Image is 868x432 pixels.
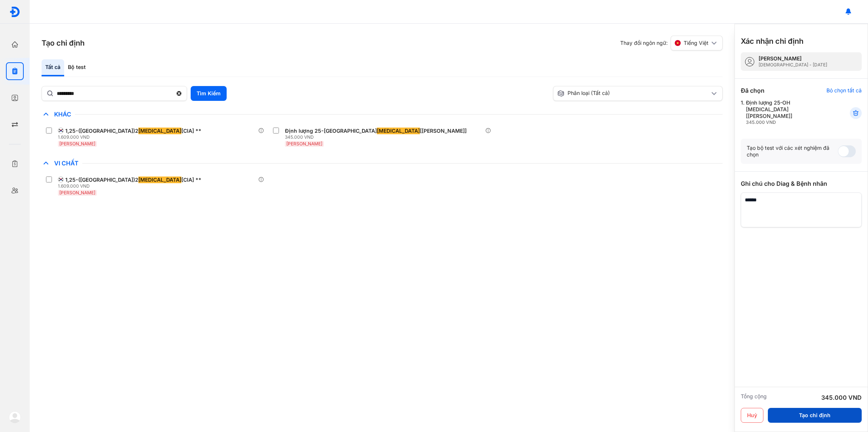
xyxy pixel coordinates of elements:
div: Thay đổi ngôn ngữ: [620,36,723,50]
div: 345.000 VND [746,119,832,125]
div: [DEMOGRAPHIC_DATA] - [DATE] [759,62,827,68]
div: Tạo bộ test với các xét nghiệm đã chọn [747,145,838,158]
button: Tạo chỉ định [768,408,862,423]
div: Đã chọn [741,86,765,95]
img: logo [9,6,20,17]
span: Tiếng Việt [684,40,708,46]
button: Tìm Kiếm [191,86,227,101]
span: [PERSON_NAME] [286,141,322,146]
h3: Tạo chỉ định [42,38,85,48]
div: Tất cả [42,59,64,76]
div: 1. [741,99,832,125]
div: 1.609.000 VND [58,134,204,140]
button: Huỷ [741,408,763,423]
span: [MEDICAL_DATA] [138,128,181,134]
span: [PERSON_NAME] [59,141,95,146]
span: [MEDICAL_DATA] [138,177,181,183]
span: Khác [50,111,75,118]
div: Ghi chú cho Diag & Bệnh nhân [741,179,862,188]
div: Tổng cộng [741,393,767,402]
img: logo [9,411,21,423]
div: Định lượng 25-OH [MEDICAL_DATA] [[PERSON_NAME]] [746,99,832,125]
div: [PERSON_NAME] [759,55,827,62]
span: Vi Chất [50,159,82,167]
div: 1.609.000 VND [58,183,204,189]
div: 345.000 VND [821,393,862,402]
div: Bỏ chọn tất cả [826,87,862,94]
div: Bộ test [64,59,89,76]
div: Phân loại (Tất cả) [557,90,710,97]
div: 1,25-([GEOGRAPHIC_DATA])2 [CIA] ** [65,177,201,183]
h3: Xác nhận chỉ định [741,36,803,46]
div: 345.000 VND [285,134,470,140]
span: [PERSON_NAME] [59,190,95,195]
div: Định lượng 25-[GEOGRAPHIC_DATA] [[PERSON_NAME]] [285,128,467,134]
span: [MEDICAL_DATA] [377,128,420,134]
div: 1,25-([GEOGRAPHIC_DATA])2 [CIA] ** [65,128,201,134]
